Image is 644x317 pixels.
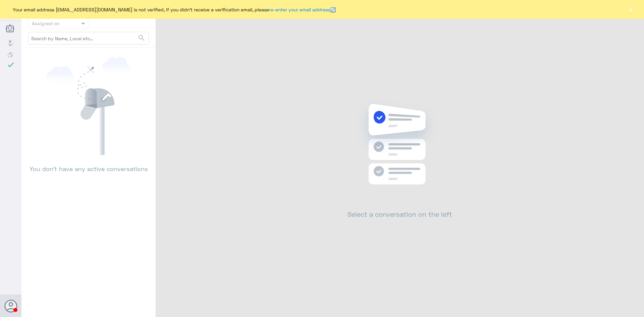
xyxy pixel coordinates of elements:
[7,61,15,69] i: check
[138,34,146,42] span: search
[13,6,336,13] span: Your email address [EMAIL_ADDRESS][DOMAIN_NAME] is not verified, if you didn't receive a verifica...
[269,7,330,12] a: re-enter your email address
[627,6,634,13] button: ×
[138,33,146,44] button: search
[4,300,17,312] button: Avatar
[28,155,149,173] p: You don’t have any active conversations
[29,32,149,44] input: Search by Name, Local etc…
[347,210,452,218] h2: Select a conversation on the left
